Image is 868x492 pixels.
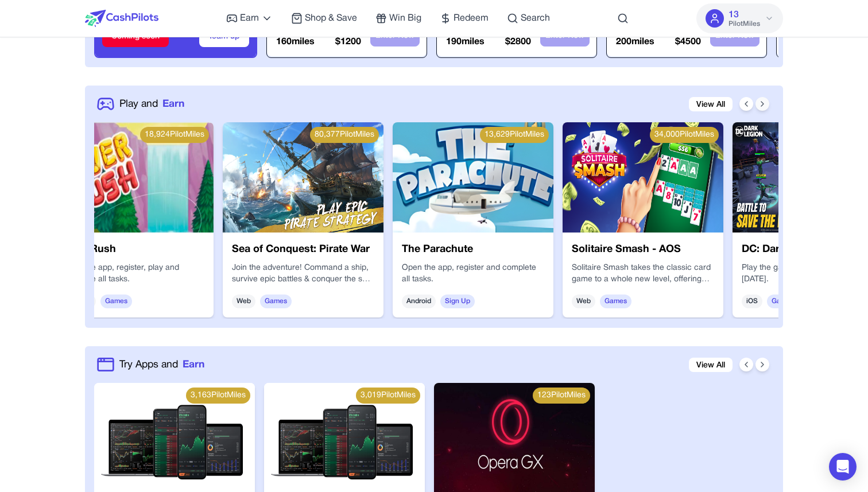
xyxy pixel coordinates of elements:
[829,453,857,481] div: Open Intercom Messenger
[100,295,132,308] span: Games
[240,11,259,25] span: Earn
[675,35,701,49] p: $ 4500
[440,11,489,25] a: Redeem
[446,35,485,49] p: 190 miles
[223,122,383,233] img: Sea of Conquest: Pirate War
[521,11,550,25] span: Search
[454,11,489,25] span: Redeem
[572,242,714,258] h3: Solitaire Smash - AOS
[310,127,379,143] div: 80,377 PilotMiles
[440,295,475,308] span: Sign Up
[650,127,719,143] div: 34,000 PilotMiles
[276,35,315,49] p: 160 miles
[186,388,250,404] div: 3,163 PilotMiles
[226,11,273,25] a: Earn
[507,11,550,25] a: Search
[260,295,292,308] span: Games
[728,8,739,22] span: 13
[572,262,714,285] p: Solitaire Smash takes the classic card game to a whole new level, offering players the chance to ...
[305,11,357,25] span: Shop & Save
[119,96,184,111] a: Play andEarn
[389,11,421,25] span: Win Big
[140,127,209,143] div: 18,924 PilotMiles
[119,357,204,372] a: Try Apps andEarn
[505,35,531,49] p: $ 2800
[480,127,549,143] div: 13,629 PilotMiles
[402,262,544,285] p: Open the app, register and complete all tasks.
[616,35,654,49] p: 200 miles
[356,388,420,404] div: 3,019 PilotMiles
[62,262,204,285] div: Open the app, register, play and complete all tasks.
[119,96,158,111] span: Play and
[572,262,714,285] div: Win real money in exciting multiplayer [DOMAIN_NAME] in a secure, fair, and ad-free gaming enviro...
[689,358,733,372] a: View All
[232,262,374,285] p: Join the adventure! Command a ship, survive epic battles & conquer the sea in this RPG strategy g...
[291,11,357,25] a: Shop & Save
[162,96,184,111] span: Earn
[62,242,204,258] h3: River Rush
[533,388,590,404] div: 123 PilotMiles
[393,122,553,233] img: The Parachute
[232,295,255,308] span: Web
[572,295,595,308] span: Web
[183,357,204,372] span: Earn
[600,295,631,308] span: Games
[742,295,762,308] span: iOS
[767,295,799,308] span: Games
[563,122,723,233] img: Solitaire Smash - AOS
[689,97,733,111] a: View All
[728,20,760,29] span: PilotMiles
[335,35,361,49] p: $ 1200
[402,242,544,258] h3: The Parachute
[85,10,158,27] img: CashPilots Logo
[53,122,214,233] img: River Rush
[232,242,374,258] h3: Sea of Conquest: Pirate War
[402,295,436,308] span: Android
[375,11,421,25] a: Win Big
[119,357,178,372] span: Try Apps and
[696,3,783,33] button: 13PilotMiles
